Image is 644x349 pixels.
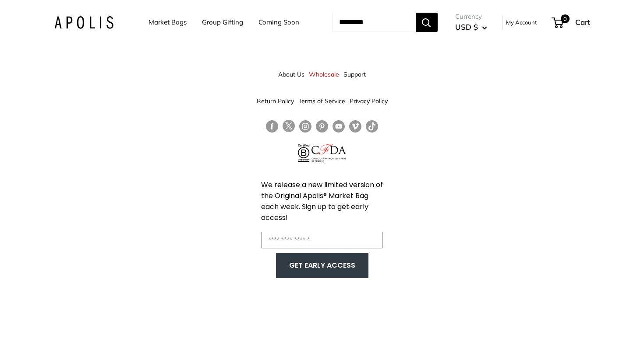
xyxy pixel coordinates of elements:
a: Follow us on YouTube [333,120,345,133]
button: USD $ [455,20,487,34]
a: Wholesale [309,66,339,82]
a: Market Bags [149,16,187,28]
span: USD $ [455,22,478,31]
a: Follow us on Instagram [299,120,311,133]
input: Enter your email [261,232,383,248]
span: 0 [560,14,569,23]
a: Group Gifting [202,16,243,28]
span: We release a new limited version of the Original Apolis® Market Bag each week. Sign up to get ear... [261,180,383,223]
a: Coming Soon [258,16,299,28]
a: About Us [278,66,304,82]
input: Search... [332,13,416,32]
a: Return Policy [257,93,294,109]
img: Apolis [54,16,113,29]
a: Follow us on Vimeo [349,120,361,133]
a: Privacy Policy [350,93,388,109]
a: Support [343,66,366,82]
a: Terms of Service [298,93,345,109]
span: Cart [575,17,590,27]
a: Follow us on Twitter [283,120,295,136]
a: My Account [506,17,537,28]
img: Council of Fashion Designers of America Member [311,144,346,162]
a: Follow us on Tumblr [366,120,378,133]
a: Follow us on Pinterest [316,120,328,133]
button: GET EARLY ACCESS [285,257,360,274]
a: Follow us on Facebook [266,120,278,133]
span: Currency [455,10,487,23]
a: 0 Cart [552,15,590,29]
img: Certified B Corporation [298,144,310,162]
button: Search [416,13,438,32]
